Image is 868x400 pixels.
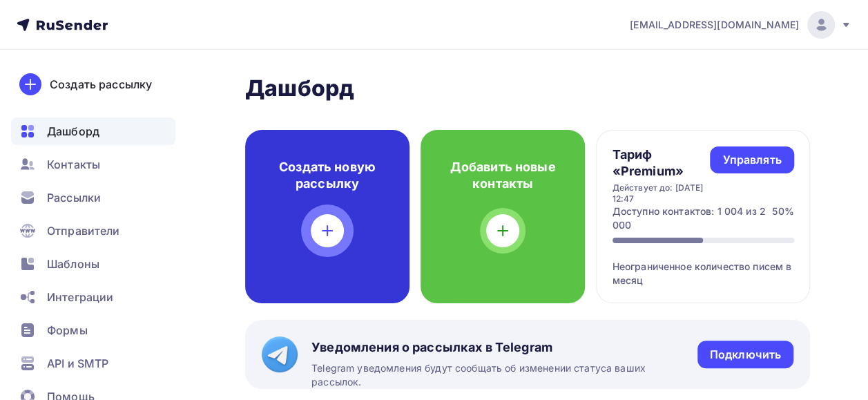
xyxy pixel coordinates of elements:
a: Формы [11,316,175,344]
span: Шаблоны [47,256,99,272]
a: Контакты [11,151,175,178]
div: Управлять [722,152,781,168]
span: Рассылки [47,189,101,206]
div: Неограниченное количество писем в месяц [613,243,794,287]
span: API и SMTP [47,355,108,372]
span: Дашборд [47,123,99,140]
div: Действует до: [DATE] 12:47 [613,182,711,204]
span: Формы [47,322,88,339]
div: Доступно контактов: 1 004 из 2 000 [613,204,773,232]
h2: Дашборд [245,75,810,102]
a: Дашборд [11,117,175,145]
a: Отправители [11,217,175,245]
span: [EMAIL_ADDRESS][DOMAIN_NAME] [630,18,799,32]
h4: Тариф «Premium» [613,146,711,180]
span: Интеграции [47,289,113,305]
span: Отправители [47,222,120,239]
div: 50% [772,204,793,232]
span: Уведомления о рассылках в Telegram [311,339,697,356]
div: Подключить [710,347,781,363]
span: Контакты [47,156,100,173]
a: [EMAIL_ADDRESS][DOMAIN_NAME] [630,11,851,39]
a: Шаблоны [11,250,175,278]
a: Рассылки [11,184,175,211]
span: Telegram уведомления будут сообщать об изменении статуса ваших рассылок. [311,361,697,390]
h4: Добавить новые контакты [443,159,563,192]
h4: Создать новую рассылку [267,159,387,192]
div: Создать рассылку [50,76,152,93]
